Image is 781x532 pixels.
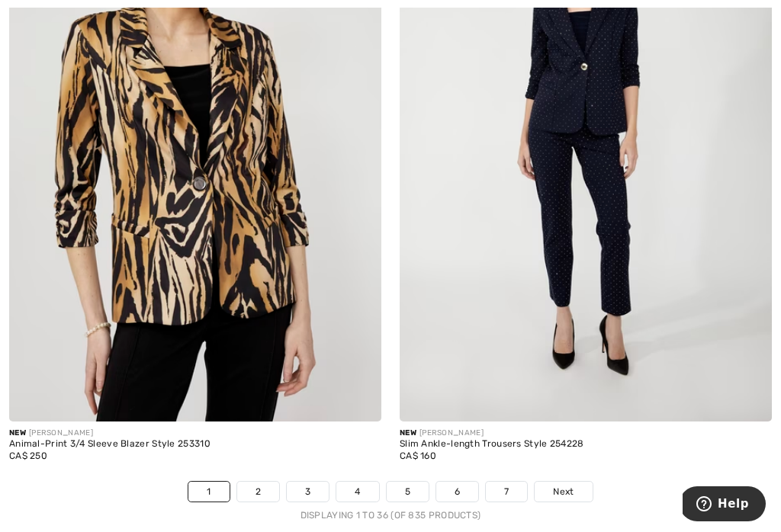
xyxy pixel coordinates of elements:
[400,450,436,461] span: CA$ 160
[336,482,378,502] a: 4
[9,450,47,461] span: CA$ 250
[553,485,574,498] span: Next
[400,428,772,439] div: [PERSON_NAME]
[400,439,772,450] div: Slim Ankle-length Trousers Style 254228
[400,428,416,437] span: New
[9,439,381,450] div: Animal-Print 3/4 Sleeve Blazer Style 253310
[683,486,766,524] iframe: Opens a widget where you can find more information
[188,482,229,502] a: 1
[535,482,592,502] a: Next
[237,482,279,502] a: 2
[287,482,329,502] a: 3
[9,428,381,439] div: [PERSON_NAME]
[486,482,527,502] a: 7
[436,482,478,502] a: 6
[9,428,26,437] span: New
[387,482,429,502] a: 5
